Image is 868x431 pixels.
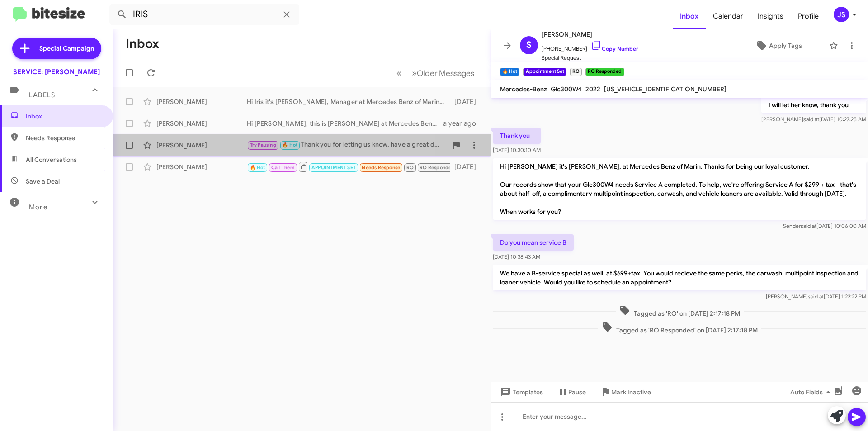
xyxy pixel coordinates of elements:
a: Copy Number [591,45,638,52]
h1: Inbox [126,37,159,51]
span: S [526,38,532,52]
a: Calendar [706,3,750,29]
span: [PHONE_NUMBER] [542,40,638,53]
a: Inbox [673,3,706,29]
span: Needs Response [362,165,400,171]
div: [PERSON_NAME] [156,141,247,150]
span: 2022 [585,85,600,93]
span: Auto Fields [790,384,834,400]
span: Labels [29,91,55,99]
button: Pause [550,384,593,400]
span: Pause [568,384,586,400]
div: JS [834,7,849,22]
div: [PERSON_NAME] [156,119,247,128]
a: Insights [750,3,791,29]
span: Needs Response [26,133,103,142]
small: 🔥 Hot [500,68,519,76]
span: Call Them [271,165,295,171]
span: [PERSON_NAME] [542,29,638,40]
span: All Conversations [26,155,77,164]
span: Special Campaign [39,44,94,53]
span: Apply Tags [769,38,802,54]
div: SERVICE: [PERSON_NAME] [13,67,100,76]
input: Search [109,4,299,25]
button: Templates [491,384,550,400]
span: Tagged as 'RO' on [DATE] 2:17:18 PM [616,305,744,318]
div: Hi [PERSON_NAME], this is [PERSON_NAME] at Mercedes Benz of Marin. Just wanted to follow up brief... [247,119,443,128]
p: Do you mean service B [493,234,574,251]
button: Next [406,64,480,82]
span: 🔥 Hot [250,165,265,171]
button: Mark Inactive [593,384,658,400]
span: « [396,67,401,79]
div: Thank you for letting us know, have a great day ! [247,140,447,150]
span: Sender [DATE] 10:06:00 AM [783,223,866,229]
span: [DATE] 10:30:10 AM [493,147,541,153]
a: Profile [791,3,826,29]
div: [DATE] [450,162,483,171]
span: Special Request [542,53,638,62]
div: [PERSON_NAME] [156,162,247,171]
span: [DATE] 10:38:43 AM [493,253,540,260]
span: Templates [498,384,543,400]
span: Older Messages [417,68,474,78]
span: More [29,203,47,211]
nav: Page navigation example [392,64,480,82]
button: Previous [391,64,407,82]
button: Auto Fields [783,384,841,400]
div: a year ago [443,119,483,128]
div: [PERSON_NAME] [156,97,247,106]
span: Mark Inactive [611,384,651,400]
span: said at [808,293,824,300]
span: Mercedes-Benz [500,85,547,93]
button: Apply Tags [732,38,825,54]
p: I will let her know, thank you [761,97,866,113]
span: 🔥 Hot [282,142,297,148]
p: Hi [PERSON_NAME] it's [PERSON_NAME], at Mercedes Benz of Marin. Thanks for being our loyal custom... [493,158,866,220]
button: JS [826,7,858,22]
span: RO [406,165,414,171]
span: [PERSON_NAME] [DATE] 1:22:22 PM [766,293,866,300]
span: said at [803,116,819,123]
span: [US_VEHICLE_IDENTIFICATION_NUMBER] [604,85,726,93]
p: We have a B-service special as well, at $699+tax. You would recieve the same perks, the carwash, ... [493,265,866,290]
small: Appointment Set [523,68,566,76]
small: RO Responded [585,68,624,76]
span: Tagged as 'RO Responded' on [DATE] 2:17:18 PM [598,322,761,335]
a: Special Campaign [12,38,101,59]
span: » [412,67,417,79]
span: Glc300W4 [551,85,582,93]
span: RO Responded [420,165,454,171]
div: Inbound Call [247,161,450,172]
div: [DATE] [450,97,483,106]
span: APPOINTMENT SET [311,165,356,171]
small: RO [570,68,582,76]
span: Inbox [26,112,103,121]
p: Thank you [493,128,541,144]
span: said at [801,223,816,229]
span: [PERSON_NAME] [DATE] 10:27:25 AM [761,116,866,123]
div: Hi Iris it's [PERSON_NAME], Manager at Mercedes Benz of Marin. Our records show that your Gls nee... [247,97,450,106]
span: Try Pausing [250,142,276,148]
span: Save a Deal [26,177,60,186]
